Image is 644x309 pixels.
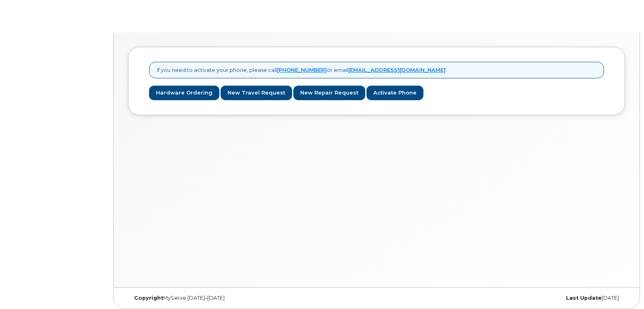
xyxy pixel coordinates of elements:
[128,295,294,301] div: MyServe [DATE]–[DATE]
[157,66,446,74] p: If you need to activate your phone, please call or email
[366,86,423,101] a: Activate Phone
[134,295,163,301] strong: Copyright
[277,67,327,73] a: [PHONE_NUMBER]
[348,67,446,73] a: [EMAIL_ADDRESS][DOMAIN_NAME]
[149,86,219,101] a: Hardware Ordering
[459,295,625,301] div: [DATE]
[221,86,292,101] a: New Travel Request
[293,86,365,101] a: New Repair Request
[566,295,602,301] strong: Last Update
